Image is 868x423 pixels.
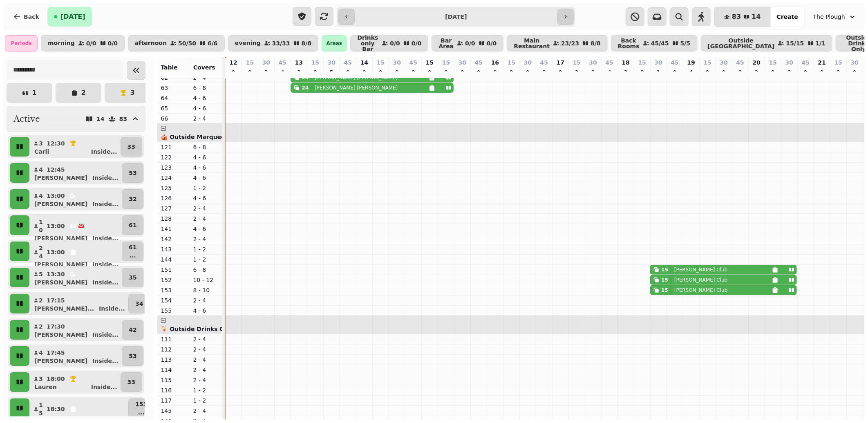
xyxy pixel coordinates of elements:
p: 2 - 4 [193,366,219,374]
p: 1 [32,90,36,96]
p: 30 [459,58,466,67]
p: 3 [38,375,43,383]
button: afternoon50/506/6 [128,35,225,51]
p: 10 [38,218,43,234]
p: 0 [704,68,711,76]
p: 5 [328,68,335,76]
p: 0 [639,68,645,76]
button: 42 [122,320,143,340]
button: 217:15[PERSON_NAME]...Inside... [31,294,127,313]
p: 45 [409,58,417,67]
h2: Active [13,113,40,125]
p: 15 [426,58,434,67]
button: 3 [105,83,150,103]
p: 115 [161,376,186,384]
p: [PERSON_NAME] [34,278,87,286]
div: Periods [5,35,38,51]
p: 1 / 1 [816,40,826,46]
p: 3 [753,68,760,76]
p: evening [235,40,261,47]
p: 65 [161,104,186,112]
p: 16 [491,58,499,67]
p: 128 [161,215,186,223]
p: [PERSON_NAME] [34,174,87,182]
p: 15 [638,58,646,67]
p: 0 [443,68,449,76]
p: 61 [129,221,136,229]
iframe: Chat Widget [827,384,868,423]
p: 1 - 2 [193,396,219,405]
p: 50 / 50 [178,40,196,46]
p: afternoon [135,40,167,47]
p: Back Rooms [618,38,640,49]
p: 142 [161,235,186,243]
p: 8 / 8 [302,40,312,46]
p: 125 [161,184,186,192]
p: [PERSON_NAME] Club [674,287,727,293]
button: 318:00LaurenInside... [31,372,119,392]
button: 312:30CarliInside... [31,137,119,157]
button: 413:00[PERSON_NAME]Inside... [31,189,120,209]
p: 1 - 2 [193,255,219,264]
p: 0 [377,68,384,76]
p: [PERSON_NAME] [PERSON_NAME] [315,85,398,91]
p: 5 / 5 [680,40,691,46]
p: 0 [541,68,547,76]
button: 1 [7,83,52,103]
p: 2 - 4 [193,335,219,343]
button: 34 [128,294,150,313]
p: 10 - 12 [193,276,219,284]
p: 45 [736,58,744,67]
button: 417:45[PERSON_NAME]Inside... [31,346,120,366]
p: 17:15 [47,296,65,304]
p: 45 [671,58,679,67]
p: Inside ... [91,148,117,156]
p: 17:30 [47,322,65,331]
p: 61 [129,243,136,251]
p: 2 [38,322,43,331]
p: 0 / 0 [86,40,96,46]
div: Areas [322,35,347,51]
div: 24 [302,85,309,91]
p: 6 - 8 [193,266,219,274]
p: 153 [161,286,186,294]
p: 15 [508,58,515,67]
p: 0 [459,68,465,76]
p: 15 [442,58,450,67]
p: 19 [687,58,695,67]
p: 0 [671,68,678,76]
p: Inside ... [91,383,117,391]
p: 53 [129,169,136,177]
p: 38 [295,68,302,85]
p: 2 [590,68,596,76]
p: 4 [279,68,286,76]
p: 2 - 4 [193,296,219,304]
p: 112 [161,345,186,354]
p: 0 [802,68,809,76]
p: 155 [161,307,186,315]
p: Drinks only Bar [357,35,379,52]
span: [DATE] [60,13,85,20]
button: 153... [128,398,154,418]
p: 2 - 4 [193,407,219,415]
p: 63 [161,84,186,92]
p: 4 [38,166,43,174]
p: 45 [344,58,352,67]
p: 114 [161,366,186,374]
p: 4 [38,349,43,357]
p: 116 [161,386,186,394]
p: 83 [119,116,127,122]
p: [PERSON_NAME] [34,200,87,208]
p: 117 [161,396,186,405]
p: Inside ... [92,260,119,269]
p: 4 - 6 [193,307,219,315]
p: 4 - 6 [193,194,219,202]
p: 4 [38,192,43,200]
p: 15 [311,58,319,67]
p: 13:30 [47,270,65,278]
p: 1 - 2 [193,184,219,192]
p: 144 [161,255,186,264]
button: 33 [121,137,142,157]
p: 15 / 15 [786,40,804,46]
